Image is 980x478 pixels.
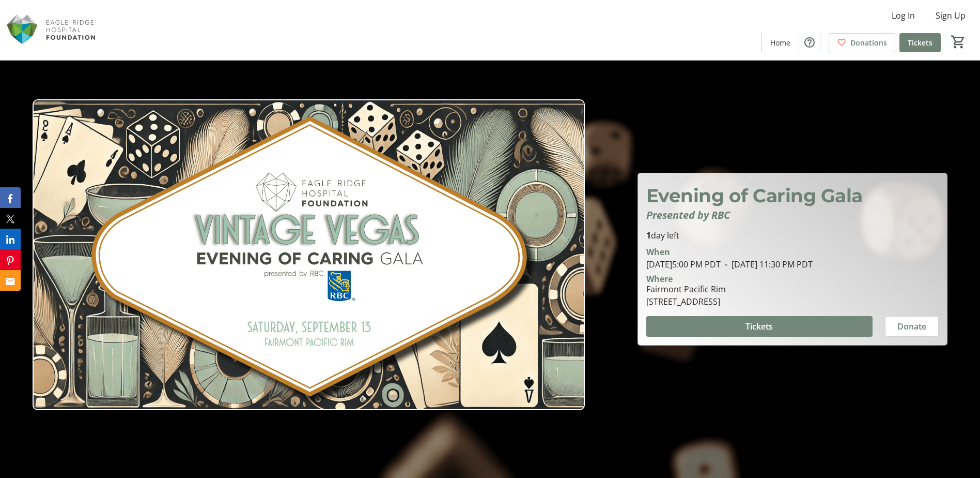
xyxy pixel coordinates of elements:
[897,320,926,333] span: Donate
[829,33,895,52] a: Donations
[646,283,726,295] div: Fairmont Pacific Rim
[646,230,651,241] span: 1
[33,99,585,410] img: Campaign CTA Media Photo
[899,33,941,52] a: Tickets
[6,4,98,56] img: Eagle Ridge Hospital Foundation's Logo
[646,229,939,242] p: day left
[908,37,932,48] span: Tickets
[646,184,863,207] span: Evening of Caring Gala
[883,7,923,24] button: Log In
[949,33,968,51] button: Cart
[850,37,887,48] span: Donations
[646,316,873,337] button: Tickets
[770,37,790,48] span: Home
[799,32,820,53] button: Help
[762,33,799,52] a: Home
[721,259,813,270] span: [DATE] 11:30 PM PDT
[892,9,915,22] span: Log In
[646,259,721,270] span: [DATE] 5:00 PM PDT
[927,7,974,24] button: Sign Up
[646,246,670,258] div: When
[745,320,773,333] span: Tickets
[646,208,730,222] em: Presented by RBC
[721,259,732,270] span: -
[936,9,966,22] span: Sign Up
[885,316,939,337] button: Donate
[646,295,726,308] div: [STREET_ADDRESS]
[646,275,673,283] div: Where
